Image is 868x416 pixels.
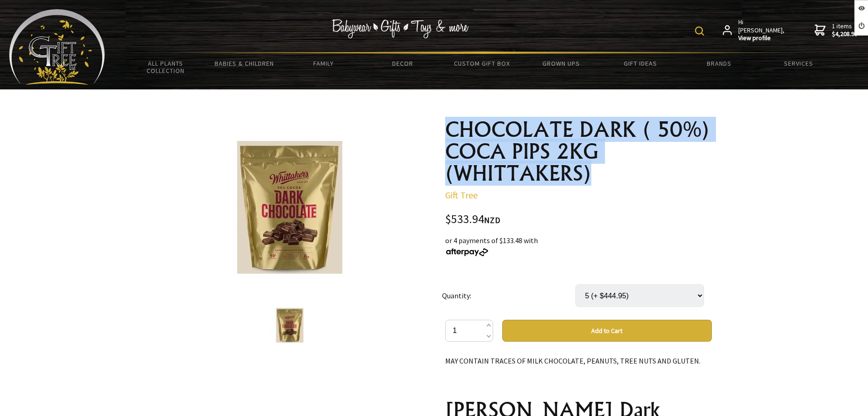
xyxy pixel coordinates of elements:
[445,189,478,201] a: Gift Tree
[445,235,712,257] div: or 4 payments of $133.48 with
[213,141,366,274] img: CHOCOLATE DARK ( 50%) COCA PIPS 2KG (WHITTAKERS)
[445,248,489,256] img: Afterpay
[680,54,759,73] a: Brands
[815,18,857,42] a: 1 items$4,208.99
[363,54,442,73] a: Decor
[600,54,679,73] a: Gift Ideas
[738,34,785,42] strong: View profile
[832,22,857,38] span: 1 items
[284,54,363,73] a: Family
[442,271,575,320] td: Quantity:
[695,26,704,36] img: product search
[331,19,468,38] img: Babywear - Gifts - Toys & more
[445,213,712,226] div: $533.94
[723,18,785,42] a: Hi [PERSON_NAME],View profile
[9,9,105,85] img: Babyware - Gifts - Toys and more...
[759,54,838,73] a: Services
[521,54,600,73] a: Grown Ups
[205,54,284,73] a: Babies & Children
[126,54,205,80] a: All Plants Collection
[502,320,712,342] button: Add to Cart
[270,308,310,343] img: CHOCOLATE DARK ( 50%) COCA PIPS 2KG (WHITTAKERS)
[484,215,500,225] span: NZD
[442,54,521,73] a: Custom Gift Box
[738,18,785,42] span: Hi [PERSON_NAME],
[445,119,712,184] h1: CHOCOLATE DARK ( 50%) COCA PIPS 2KG (WHITTAKERS)
[832,30,857,38] strong: $4,208.99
